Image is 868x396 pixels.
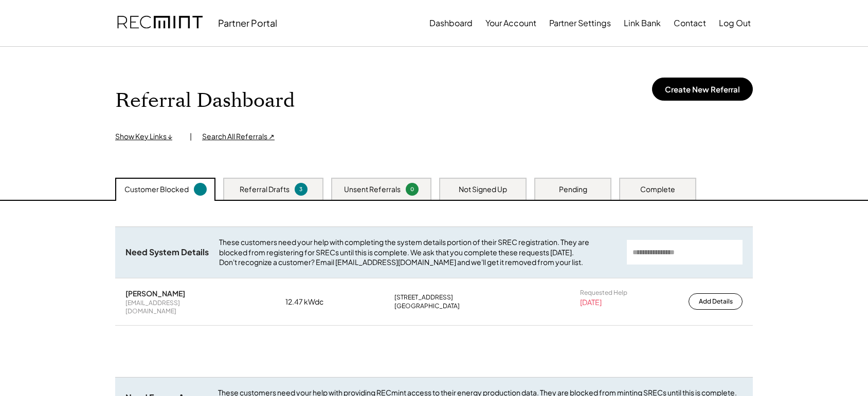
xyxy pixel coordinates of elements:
[218,17,277,29] div: Partner Portal
[296,185,306,193] div: 3
[117,6,203,41] img: recmint-logotype%403x.png
[202,131,275,142] div: Search All Referrals ↗
[407,185,417,193] div: 0
[331,72,387,129] img: yH5BAEAAAAALAAAAAABAAEAAAIBRAA7
[640,184,675,195] div: Complete
[344,184,401,195] div: Unsent Referrals
[125,289,185,298] div: [PERSON_NAME]
[124,184,189,195] div: Customer Blocked
[219,237,617,268] div: These customers need your help with completing the system details portion of their SREC registrat...
[115,89,295,113] h1: Referral Dashboard
[285,297,337,307] div: 12.47 kWdc
[115,131,179,142] div: Show Key Links ↓
[125,247,209,258] div: Need System Details
[125,299,228,315] div: [EMAIL_ADDRESS][DOMAIN_NAME]
[394,293,453,301] div: [STREET_ADDRESS]
[549,13,611,33] button: Partner Settings
[485,13,536,33] button: Your Account
[240,184,290,195] div: Referral Drafts
[624,13,661,33] button: Link Bank
[580,297,602,308] div: [DATE]
[559,184,587,195] div: Pending
[719,13,751,33] button: Log Out
[689,293,743,310] button: Add Details
[674,13,706,33] button: Contact
[652,78,753,101] button: Create New Referral
[459,184,507,195] div: Not Signed Up
[429,13,473,33] button: Dashboard
[394,302,460,310] div: [GEOGRAPHIC_DATA]
[190,131,192,142] div: |
[580,289,627,297] div: Requested Help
